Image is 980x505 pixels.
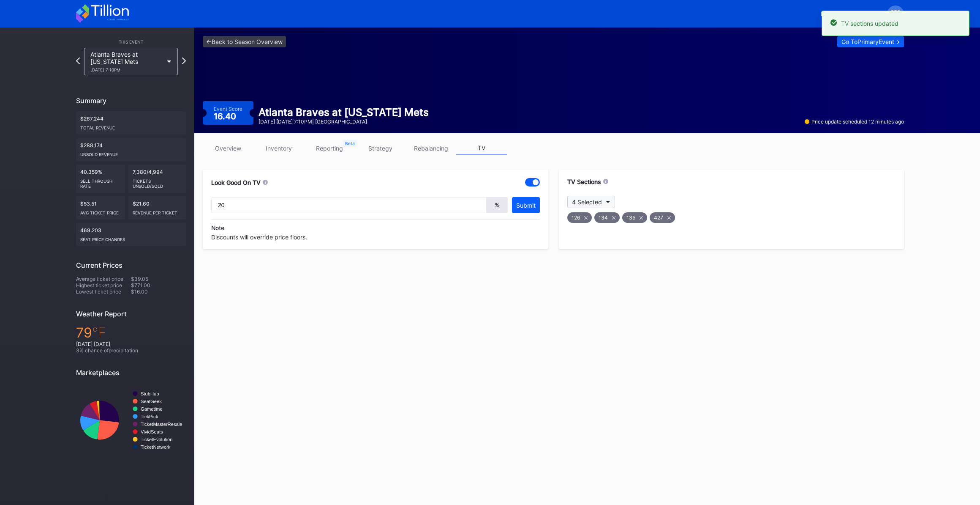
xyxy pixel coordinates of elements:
[259,106,429,118] div: Atlanta Braves at [US_STATE] Mets
[76,310,186,318] div: Weather Report
[203,142,253,155] a: overview
[128,165,186,193] div: 7,380/4,994
[131,276,186,282] div: $39.05
[821,10,866,17] div: Mets Secondary
[76,39,186,44] div: This Event
[805,118,904,125] div: Price update scheduled 12 minutes ago
[128,196,186,220] div: $21.60
[76,288,131,295] div: Lowest ticket price
[594,212,620,223] div: 134
[214,106,242,112] div: Event Score
[304,142,355,155] a: reporting
[76,111,186,134] div: $267,244
[214,112,238,121] div: 16.40
[516,202,536,209] div: Submit
[76,165,125,193] div: 40.359%
[131,282,186,288] div: $771.00
[141,429,163,434] text: VividSeats
[76,282,131,288] div: Highest ticket price
[80,175,121,189] div: Sell Through Rate
[141,445,171,450] text: TicketNetwork
[80,148,182,157] div: Unsold Revenue
[211,197,487,213] input: Set discount
[355,142,406,155] a: strategy
[841,38,900,45] div: Go To Primary Event ->
[141,422,182,427] text: TicketMasterResale
[76,276,131,282] div: Average ticket price
[76,96,186,105] div: Summary
[837,36,904,47] button: Go ToPrimaryEvent->
[622,212,647,223] div: 135
[141,391,159,396] text: StubHub
[141,399,162,404] text: SeatGeek
[80,207,121,215] div: Avg ticket price
[133,175,182,189] div: Tickets Unsold/Sold
[211,224,540,231] div: Note
[211,179,261,186] div: Look Good On TV
[487,197,508,213] div: %
[406,142,456,155] a: rebalancing
[141,414,158,419] text: TickPick
[456,142,507,155] a: TV
[76,223,186,246] div: 469,203
[76,196,125,220] div: $53.51
[90,67,163,72] div: [DATE] 7:10PM
[76,324,186,341] div: 79
[572,198,602,206] div: 4 Selected
[76,341,186,347] div: [DATE] [DATE]
[133,207,182,215] div: Revenue per ticket
[259,118,429,125] div: [DATE] [DATE] 7:10PM | [GEOGRAPHIC_DATA]
[650,212,675,223] div: 427
[80,233,182,242] div: seat price changes
[76,261,186,269] div: Current Prices
[76,383,185,457] svg: Chart title
[203,36,286,47] a: <-Back to Season Overview
[814,6,881,22] button: Mets Secondary
[76,138,186,161] div: $288,174
[131,288,186,295] div: $16.00
[76,368,186,377] div: Marketplaces
[92,324,106,341] span: ℉
[80,122,182,130] div: Total Revenue
[211,220,540,241] div: Discounts will override price floors.
[253,142,304,155] a: inventory
[76,347,186,354] div: 3 % chance of precipitation
[841,20,898,27] div: TV sections updated
[567,196,615,208] button: 4 Selected
[512,197,540,213] button: Submit
[141,437,172,442] text: TicketEvolution
[141,406,163,412] text: Gametime
[567,178,601,185] div: TV Sections
[90,51,163,72] div: Atlanta Braves at [US_STATE] Mets
[567,212,592,223] div: 126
